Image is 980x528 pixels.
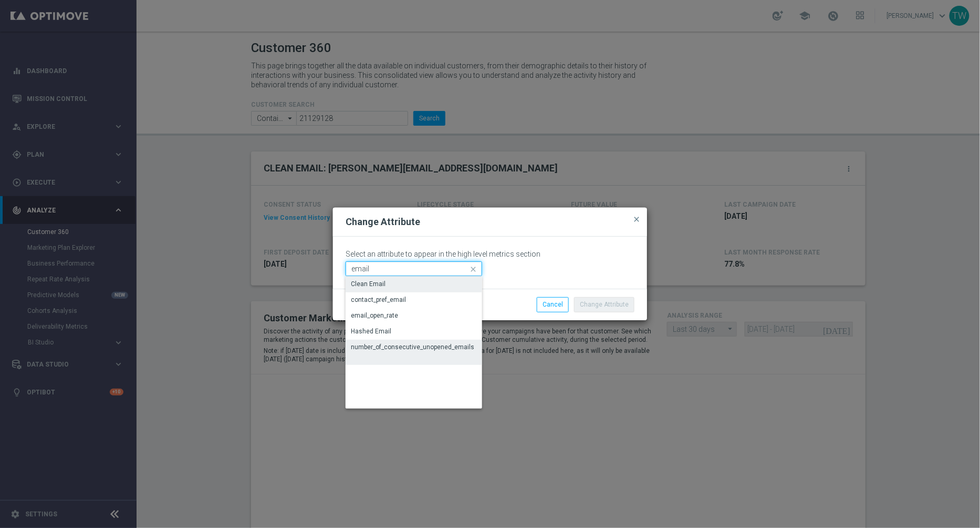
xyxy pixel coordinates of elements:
[346,292,482,308] div: Press SPACE to select this row.
[537,297,569,312] button: Cancel
[346,249,634,259] p: Select an attribute to appear in the high level metrics section
[346,261,482,276] input: Quick find
[351,311,398,320] div: email_open_rate
[632,215,641,224] span: close
[346,308,482,324] div: Press SPACE to select this row.
[468,262,479,277] i: close
[346,340,482,365] div: Press SPACE to select this row.
[346,216,420,228] h2: Change Attribute
[346,324,482,340] div: Press SPACE to select this row.
[351,279,385,289] div: Clean Email
[351,327,391,336] div: Hashed Email
[351,295,406,304] div: contact_pref_email
[351,342,474,352] div: number_of_consecutive_unopened_emails
[574,297,634,312] button: Change Attribute
[346,277,482,292] div: Press SPACE to deselect this row.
